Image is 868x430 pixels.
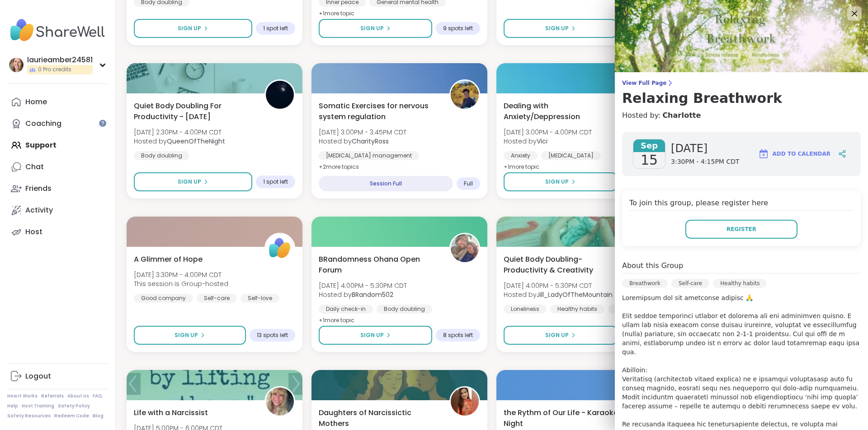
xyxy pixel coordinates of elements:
span: [DATE] 4:00PM - 5:30PM CDT [319,281,407,290]
span: 8 spots left [443,332,473,339]
div: Chat [25,162,44,172]
b: QueenOfTheNight [167,137,225,146]
b: BRandom502 [352,290,393,299]
span: Add to Calendar [773,150,830,158]
span: Sign Up [545,331,569,339]
div: Body doubling [608,305,664,314]
span: [DATE] 3:00PM - 4:00PM CDT [504,128,592,137]
span: Sign Up [178,178,201,186]
span: 1 spot left [263,178,288,185]
img: laurieamber24581 [9,58,24,72]
button: Sign Up [504,326,618,345]
span: Sign Up [360,24,384,32]
h4: About this Group [622,260,683,271]
div: Logout [25,371,51,381]
span: 15 [641,152,658,168]
div: Healthy habits [713,279,767,288]
span: Quiet Body Doubling- Productivity & Creativity [504,254,624,276]
span: Hosted by [134,137,225,146]
img: ShareWell Logomark [758,148,769,159]
a: Logout [7,365,108,387]
span: 3:30PM - 4:15PM CDT [671,157,739,166]
div: Body doubling [134,151,189,160]
span: BRandomness Ohana Open Forum [319,254,439,276]
span: View Full Page [622,79,861,87]
span: [DATE] 3:00PM - 3:45PM CDT [319,128,406,137]
div: [MEDICAL_DATA] [541,151,601,160]
button: Register [685,220,797,239]
span: 0 Pro credits [38,66,71,74]
span: [DATE] 2:30PM - 4:00PM CDT [134,128,225,137]
span: Full [464,180,473,187]
button: Sign Up [319,326,432,345]
button: Sign Up [319,19,432,38]
span: Quiet Body Doubling For Productivity - [DATE] [134,101,255,122]
button: Add to Calendar [754,143,835,165]
b: Vici [537,137,547,146]
a: CharIotte [662,110,701,121]
a: Host Training [22,403,54,409]
div: Host [25,227,42,237]
span: Hosted by [504,137,592,146]
div: Home [25,97,47,107]
button: Sign Up [504,19,617,38]
span: Sign Up [178,24,201,32]
a: Home [7,91,108,113]
a: Redeem Code [54,413,89,419]
div: Self-care [671,279,709,288]
h4: Hosted by: [622,110,861,121]
img: MarciLotter [266,388,294,416]
span: [DATE] [671,141,739,156]
img: BRandom502 [451,234,479,262]
a: Friends [7,178,108,199]
span: Sign Up [360,331,384,339]
div: Self-care [197,294,237,303]
a: Host [7,221,108,243]
span: Hosted by [319,290,407,299]
span: 1 spot left [263,25,288,32]
button: Sign Up [504,172,617,191]
span: This session is Group-hosted [134,279,228,288]
div: Healthy habits [550,305,604,314]
a: Help [7,403,18,409]
span: Hosted by [319,137,406,146]
span: Dealing with Anxiety/Deppression [504,101,624,122]
iframe: Spotlight [99,120,106,127]
a: Referrals [41,393,64,399]
a: About Us [67,393,89,399]
span: 9 spots left [443,25,473,32]
a: Safety Resources [7,413,51,419]
div: laurieamber24581 [27,55,93,65]
img: CharityRoss [451,81,479,109]
span: Hosted by [504,290,613,299]
img: ShareWell [266,234,294,262]
span: A Glimmer of Hope [134,254,203,265]
span: Life with a Narcissist [134,407,208,418]
a: Coaching [7,113,108,134]
div: Coaching [25,119,61,129]
a: Safety Policy [58,403,90,409]
b: CharityRoss [352,137,389,146]
span: [DATE] 4:00PM - 5:30PM CDT [504,281,613,290]
div: Good company [134,294,193,303]
a: Activity [7,199,108,221]
span: Sign Up [545,178,569,186]
div: Breathwork [622,279,668,288]
button: Sign Up [134,172,252,191]
a: Blog [93,413,104,419]
span: the Rythm of Our Life - Karaoke Night [504,407,624,429]
span: Register [726,225,756,233]
h4: To join this group, please register here [629,198,854,211]
img: QueenOfTheNight [266,81,294,109]
span: Sep [633,139,665,152]
div: Loneliness [504,305,547,314]
div: Friends [25,184,52,194]
a: FAQ [93,393,102,399]
a: How It Works [7,393,38,399]
a: Chat [7,156,108,178]
div: [MEDICAL_DATA] management [319,151,419,160]
span: 13 spots left [257,332,288,339]
span: Daughters of Narcissictic Mothers [319,407,439,429]
button: Sign Up [134,326,246,345]
img: Izzy6449 [451,388,479,416]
